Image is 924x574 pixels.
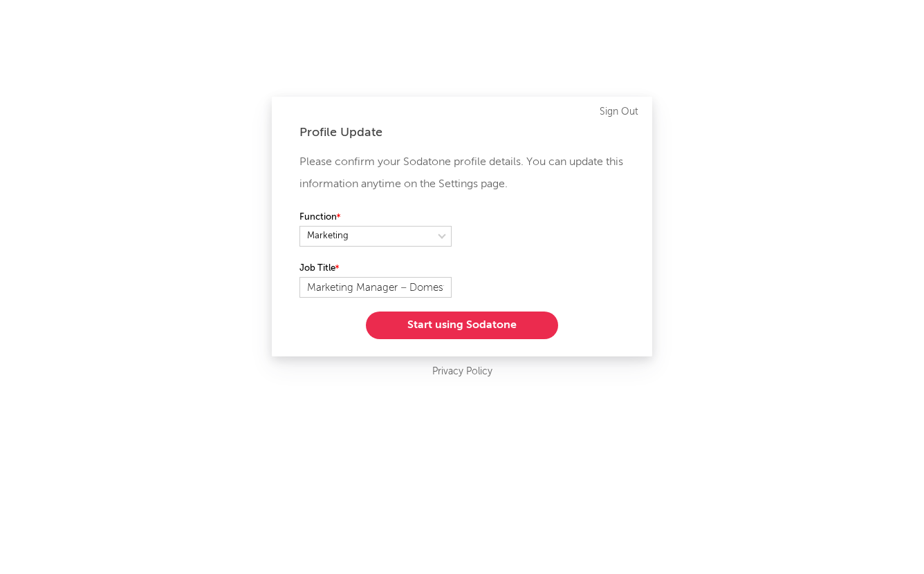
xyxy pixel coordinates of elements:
[299,151,625,195] p: Please confirm your Sodatone profile details. You can update this information anytime on the Sett...
[600,104,638,120] a: Sign Out
[299,124,625,141] div: Profile Update
[366,312,558,339] button: Start using Sodatone
[299,260,452,277] label: Job Title
[299,209,452,226] label: Function
[432,363,492,381] a: Privacy Policy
